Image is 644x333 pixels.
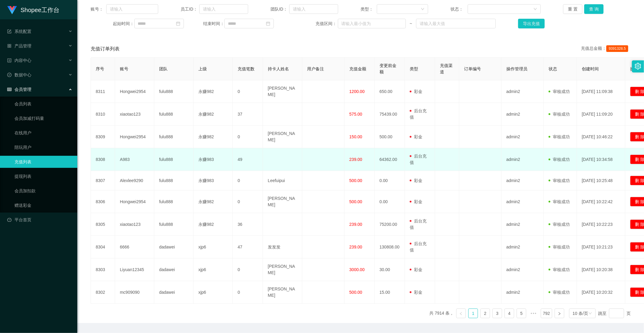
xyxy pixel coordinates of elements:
[91,126,115,148] td: 8309
[115,103,154,126] td: xiaotao123
[233,80,263,103] td: 0
[416,19,495,28] input: 请输入最大值
[577,258,625,281] td: [DATE] 10:20:38
[7,73,11,77] i: 图标: check-circle-o
[410,199,422,204] span: 彩金
[115,236,154,258] td: 6666
[577,213,625,236] td: [DATE] 10:22:23
[506,66,527,71] span: 操作管理员
[120,66,128,71] span: 账号
[7,87,11,91] i: 图标: table
[338,19,406,28] input: 请输入最小值为
[375,236,405,258] td: 130808.00
[349,112,362,117] span: 575.00
[375,148,405,171] td: 64362.00
[14,170,72,182] a: 提现列表
[577,103,625,126] td: [DATE] 11:09:20
[7,44,11,48] i: 图标: appstore-o
[349,66,366,71] span: 充值金额
[410,108,427,120] span: 后台充值
[349,178,362,183] span: 500.00
[468,309,478,318] li: 1
[517,309,526,318] a: 5
[115,148,154,171] td: A983
[517,309,526,318] li: 5
[375,191,405,213] td: 0.00
[194,148,233,171] td: 永赚983
[91,45,120,53] span: 充值订单列表
[96,66,104,71] span: 序号
[549,267,570,272] span: 审核成功
[154,80,194,103] td: fulu888
[501,213,544,236] td: admin2
[233,191,263,213] td: 0
[573,309,588,318] div: 10 条/页
[154,171,194,191] td: fulu888
[588,312,592,316] i: 图标: down
[349,222,362,227] span: 239.00
[582,66,599,71] span: 创建时间
[7,29,11,34] i: 图标: form
[549,157,570,162] span: 审核成功
[154,236,194,258] td: dadawei
[154,258,194,281] td: dadawei
[91,213,115,236] td: 8305
[91,258,115,281] td: 8303
[263,80,302,103] td: [PERSON_NAME]
[238,66,255,71] span: 充值笔数
[154,213,194,236] td: fulu888
[558,312,561,315] i: 图标: right
[493,309,502,318] a: 3
[549,178,570,183] span: 审核成功
[459,312,463,315] i: 图标: left
[113,21,134,27] span: 起始时间：
[194,80,233,103] td: 永赚982
[233,126,263,148] td: 0
[469,309,478,318] a: 1
[635,63,641,69] i: 图标: setting
[421,7,425,11] i: 图标: down
[598,309,631,318] div: 跳至 页
[268,66,289,71] span: 持卡人姓名
[349,157,362,162] span: 239.00
[501,103,544,126] td: admin2
[115,80,154,103] td: Hongwei2954
[375,258,405,281] td: 30.00
[154,148,194,171] td: fulu888
[584,4,604,14] button: 查 询
[263,171,302,191] td: Leefuipui
[529,309,538,318] span: •••
[263,236,302,258] td: 发发发
[194,171,233,191] td: 永赚983
[555,309,564,318] li: 下一页
[194,191,233,213] td: 永赚982
[263,126,302,148] td: [PERSON_NAME]
[505,309,514,318] li: 4
[529,309,538,318] li: 向后 5 页
[481,309,490,318] a: 2
[410,134,422,139] span: 彩金
[410,154,427,165] span: 后台充值
[115,281,154,304] td: mc909090
[154,126,194,148] td: fulu888
[549,199,570,204] span: 审核成功
[7,29,31,34] span: 系统配置
[501,236,544,258] td: admin2
[233,171,263,191] td: 0
[194,236,233,258] td: xjp6
[577,281,625,304] td: [DATE] 10:20:32
[199,4,248,14] input: 请输入
[349,245,362,249] span: 239.00
[316,21,338,27] span: 充值区间：
[577,171,625,191] td: [DATE] 10:25:48
[271,6,289,12] span: 团队ID：
[91,80,115,103] td: 8311
[7,43,31,48] span: 产品管理
[233,258,263,281] td: 0
[91,148,115,171] td: 8308
[577,191,625,213] td: [DATE] 10:22:42
[7,87,31,92] span: 会员管理
[501,171,544,191] td: admin2
[91,191,115,213] td: 8306
[501,80,544,103] td: admin2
